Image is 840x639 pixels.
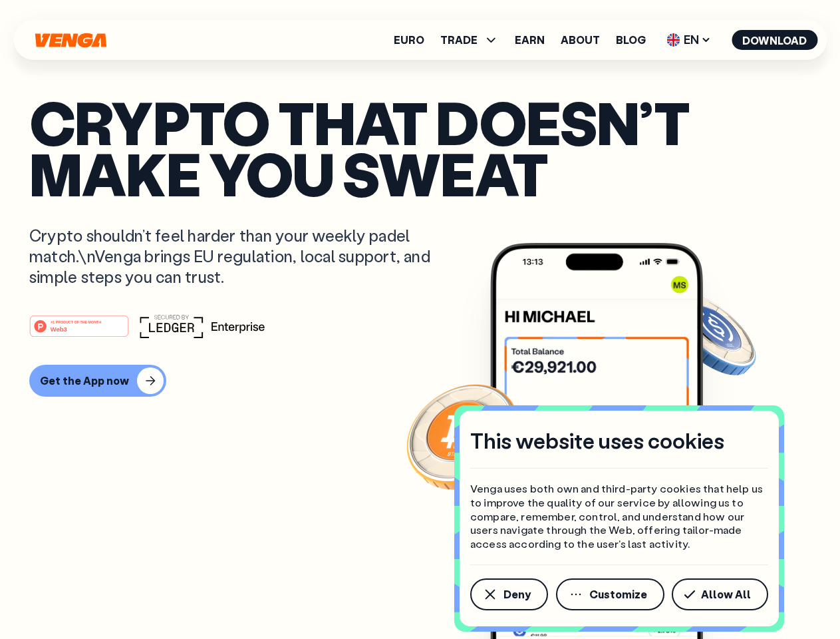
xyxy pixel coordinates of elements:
img: flag-uk [666,33,680,47]
a: About [561,35,600,45]
span: EN [662,29,716,51]
p: Crypto that doesn’t make you sweat [29,97,811,198]
button: Deny [470,578,548,610]
span: Allow All [701,589,751,600]
span: Customize [589,589,647,600]
span: TRADE [440,32,499,48]
tspan: #1 PRODUCT OF THE MONTH [51,319,101,323]
button: Customize [556,578,664,610]
a: Blog [616,35,646,45]
button: Allow All [672,578,768,610]
svg: Home [33,33,108,48]
h4: This website uses cookies [470,427,724,455]
a: Euro [394,35,424,45]
span: Deny [503,589,531,600]
button: Download [732,30,817,50]
a: Earn [515,35,545,45]
a: #1 PRODUCT OF THE MONTHWeb3 [29,323,129,340]
img: USDC coin [663,286,759,382]
div: Get the App now [40,374,129,387]
span: TRADE [440,35,478,45]
p: Crypto shouldn’t feel harder than your weekly padel match.\nVenga brings EU regulation, local sup... [29,225,450,288]
img: Bitcoin [404,376,523,496]
a: Get the App now [29,365,811,397]
button: Get the App now [29,365,166,397]
p: Venga uses both own and third-party cookies that help us to improve the quality of our service by... [470,482,768,551]
tspan: Web3 [51,325,67,332]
